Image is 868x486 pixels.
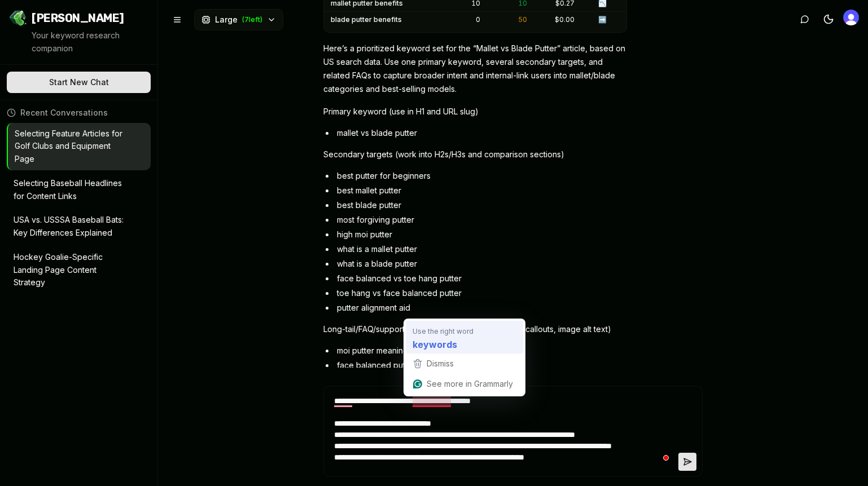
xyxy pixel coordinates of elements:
[7,246,151,294] button: Hockey Goalie-Specific Landing Page Content Strategy
[335,288,627,299] li: toe hang vs face balanced putter
[242,15,262,24] span: ( 7 left)
[335,345,627,356] li: moi putter meaning
[194,9,283,30] button: Large(7left)
[843,10,859,25] button: Open user button
[9,9,27,27] img: Jello SEO Logo
[335,244,627,255] li: what is a mallet putter
[14,214,128,240] p: USA vs. USSSA Baseball Bats: Key Differences Explained
[20,107,108,118] span: Recent Conversations
[7,72,151,93] button: Start New Chat
[437,11,485,28] td: 0
[532,11,579,28] td: $ 0.00
[335,170,627,182] li: best putter for beginners
[843,10,859,25] img: Lauren Sauser
[324,11,437,28] td: blade putter benefits
[335,214,627,226] li: most forgiving putter
[323,322,627,336] p: Long-tail/FAQ/supporting terms (use in FAQs, glossary callouts, image alt text)
[215,14,238,25] span: Large
[335,273,627,284] li: face balanced vs toe hang putter
[335,229,627,240] li: high moi putter
[330,386,678,476] textarea: To enrich screen reader interactions, please activate Accessibility in Grammarly extension settings
[323,148,627,161] p: Secondary targets (work into H2s/H3s and comparison sections)
[335,127,627,139] li: mallet vs blade putter
[518,15,527,24] span: 50
[335,200,627,211] li: best blade putter
[335,302,627,313] li: putter alignment aid
[15,127,128,166] p: Selecting Feature Articles for Golf Clubs and Equipment Page
[7,173,151,207] button: Selecting Baseball Headlines for Content Links
[7,209,151,244] button: USA vs. USSSA Baseball Bats: Key Differences Explained
[598,15,607,24] span: ➡️
[49,77,109,88] span: Start New Chat
[32,29,148,55] p: Your keyword research companion
[8,123,151,170] button: Selecting Feature Articles for Golf Clubs and Equipment Page
[323,105,627,118] p: Primary keyword (use in H1 and URL slug)
[14,177,128,203] p: Selecting Baseball Headlines for Content Links
[323,42,627,96] p: Here’s a prioritized keyword set for the “Mallet vs Blade Putter” article, based on US search dat...
[14,251,128,289] p: Hockey Goalie-Specific Landing Page Content Strategy
[335,360,627,371] li: face balanced putter meaning
[335,185,627,196] li: best mallet putter
[32,10,124,26] span: [PERSON_NAME]
[335,258,627,269] li: what is a blade putter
